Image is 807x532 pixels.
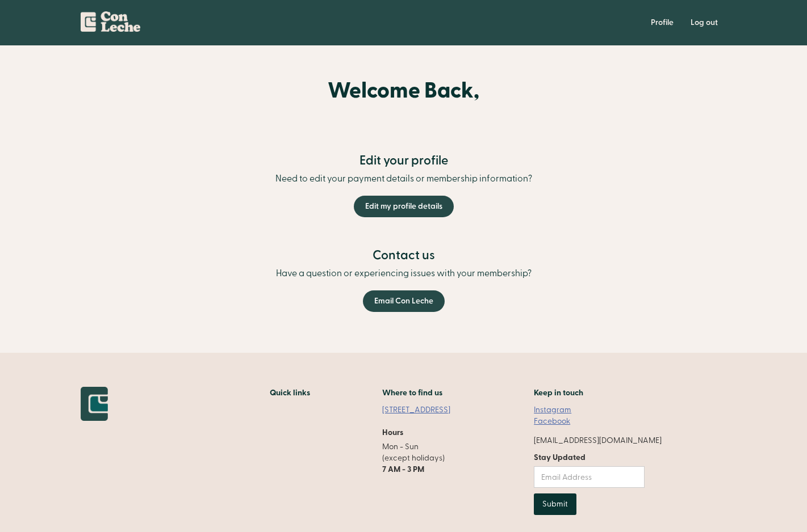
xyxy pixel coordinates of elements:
[81,6,140,36] a: home
[682,6,726,40] a: Log out
[534,466,645,488] input: Email Address
[534,416,570,427] a: Facebook
[354,196,454,217] a: Edit my profile details
[382,404,462,416] a: [STREET_ADDRESS]
[382,441,462,475] p: Mon - Sun (except holidays)
[270,387,310,399] h2: Quick links
[534,493,576,515] input: Submit
[534,452,645,515] form: Email Form
[642,6,682,40] a: Profile
[363,290,445,312] a: Email Con Leche
[534,452,645,463] label: Stay Updated
[534,435,662,446] div: [EMAIL_ADDRESS][DOMAIN_NAME]
[382,464,424,475] strong: 7 AM - 3 PM
[382,387,442,399] h5: Where to find us
[534,404,571,416] a: Instagram
[382,427,403,438] h5: Hours
[534,387,583,399] h5: Keep in touch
